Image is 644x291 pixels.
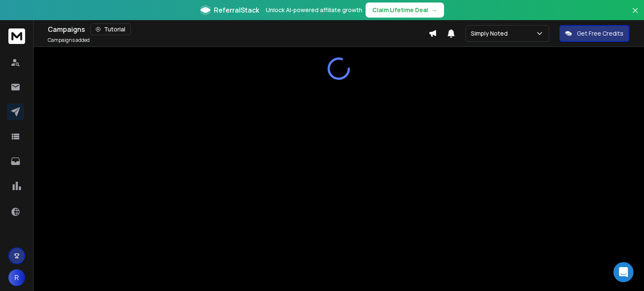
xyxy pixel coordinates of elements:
button: Claim Lifetime Deal→ [366,3,444,18]
p: Get Free Credits [577,29,623,38]
button: R [8,269,25,286]
button: Get Free Credits [559,25,629,42]
div: Open Intercom Messenger [613,262,634,282]
p: Campaigns added [48,37,90,44]
span: → [431,6,437,14]
div: Campaigns [48,23,428,35]
span: ReferralStack [214,5,259,15]
p: Simply Noted [471,29,511,38]
button: Close banner [630,5,641,25]
button: Tutorial [90,23,131,35]
p: Unlock AI-powered affiliate growth [266,6,362,14]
